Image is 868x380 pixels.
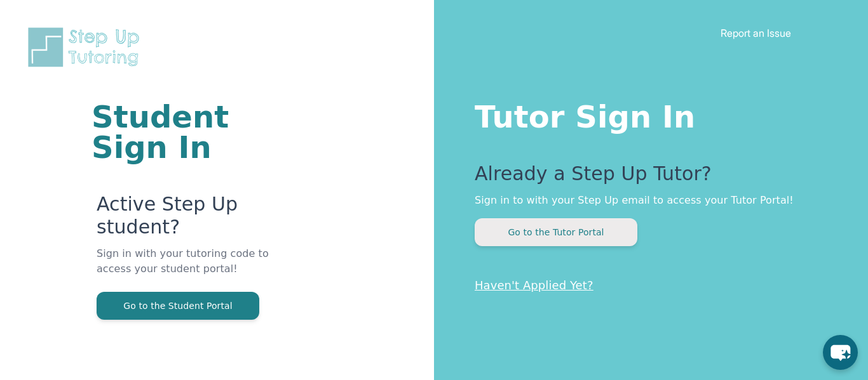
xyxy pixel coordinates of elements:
h1: Tutor Sign In [475,96,817,132]
a: Go to the Tutor Portal [475,226,637,238]
p: Sign in with your tutoring code to access your student portal! [97,246,281,292]
h1: Student Sign In [92,102,281,162]
a: Go to the Student Portal [97,299,259,311]
a: Haven't Applied Yet? [475,278,593,292]
p: Active Step Up student? [97,193,281,246]
button: Go to the Student Portal [97,292,259,320]
button: chat-button [823,335,858,370]
button: Go to the Tutor Portal [475,218,637,246]
img: Step Up Tutoring horizontal logo [25,25,147,69]
p: Sign in to with your Step Up email to access your Tutor Portal! [475,193,817,208]
p: Already a Step Up Tutor? [475,162,817,193]
a: Report an Issue [721,27,791,39]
